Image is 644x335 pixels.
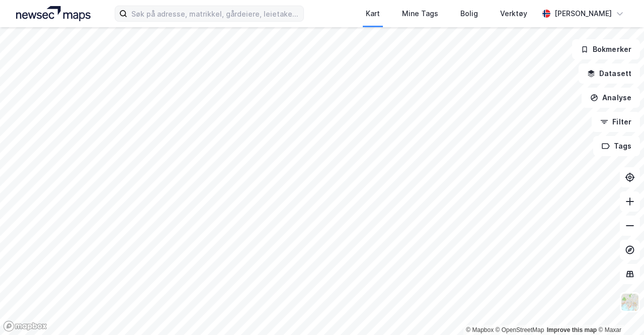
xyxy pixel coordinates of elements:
div: Bolig [460,8,478,20]
div: Verktøy [500,8,527,20]
div: [PERSON_NAME] [554,8,612,20]
div: Kart [366,8,380,20]
img: logo.a4113a55bc3d86da70a041830d287a7e.svg [16,6,91,21]
iframe: Chat Widget [594,287,644,335]
input: Søk på adresse, matrikkel, gårdeiere, leietakere eller personer [127,6,303,21]
div: Mine Tags [402,8,438,20]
